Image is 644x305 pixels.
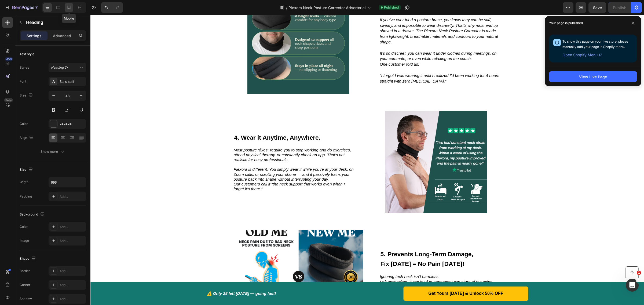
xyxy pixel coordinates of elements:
button: Show more [20,147,86,157]
button: View Live Page [549,71,637,82]
div: Size [20,166,34,173]
span: / [286,5,287,10]
span: To show this page on your live store, please manually add your page in Shopify menu. [562,39,628,49]
div: Background [20,211,46,218]
strong: Prevents Long-Term Damage, [297,236,383,243]
div: Shadow [20,296,32,301]
div: Shape [20,255,37,262]
p: Advanced [53,33,71,39]
p: Settings [27,33,42,39]
div: Add... [60,239,85,243]
strong: 5. [290,236,295,243]
strong: 4. Wear it Anytime, Anywhere. [144,119,230,126]
div: Size [20,92,34,99]
div: Styles [20,65,29,70]
button: 7 [2,2,40,13]
div: Image [20,238,29,243]
span: Plexora Neck Posture Corrector Advertorial [288,5,366,10]
button: Publish [608,2,631,13]
div: Show more [41,149,65,154]
button: Heading 2* [49,63,86,72]
div: Sans-serif [60,79,85,84]
div: Border [20,269,30,273]
p: Heading [26,19,84,25]
i: It’s so discreet, you can wear it under clothes during meetings, on your commute, or even while r... [290,36,406,46]
i: Most posture “fixes” require you to stop working and do exercises, attend physical therapy, or co... [143,133,261,147]
i: “I forgot I was wearing it until I realized I’d been working for 4 hours straight with zero [MEDI... [290,58,409,68]
iframe: Intercom live chat [626,279,639,292]
i: If you’ve ever tried a posture brace, you know they can be stiff, sweaty, and impossible to wear ... [290,2,408,29]
div: Add... [60,194,85,199]
button: Save [588,2,606,13]
i: Left unchecked, it can lead to permanent curvature of the spine, chronic [MEDICAL_DATA], nerve is... [290,265,403,280]
span: Open Shopify Menu [562,52,598,58]
div: Color [20,121,28,126]
iframe: To enrich screen reader interactions, please activate Accessibility in Grammarly extension settings [90,15,644,305]
a: Get Yours [DATE] & Unlock 50% OFF [313,271,438,286]
span: Heading 2* [51,65,68,70]
div: Add... [60,269,85,274]
div: Undo/Redo [101,2,123,13]
strong: Get Yours [DATE] & Unlock 50% OFF [338,276,413,281]
i: Plexora is different. You simply wear it while you’re at your desk, on Zoom calls, or scrolling y... [143,152,263,166]
div: Add... [60,297,85,302]
div: Font [20,79,26,84]
span: Save [593,5,602,10]
span: Published [384,5,399,10]
div: Publish [613,5,626,10]
input: Auto [49,177,86,187]
div: Width [20,180,28,185]
div: Color [20,224,28,229]
img: gempages_578045059925017362-32aa8d62-4058-4a37-a8fc-7655c2a1cf68.png [281,96,411,198]
div: Text style [20,52,34,57]
div: View Live Page [579,74,607,80]
div: 242424 [60,122,85,127]
div: Add... [60,225,85,229]
i: Ignoring tech neck isn’t harmless. [290,259,349,264]
p: Your page is published [549,20,583,26]
i: Our customers call it “the neck support that works even when I forget it’s there.” [143,167,254,176]
div: Corner [20,282,30,287]
p: 7 [35,4,38,11]
u: ⚠️ Only 28 left [DATE] — going fast! [116,276,186,281]
strong: Fix [DATE] = No Pain [DATE]! [290,245,374,252]
div: 450 [5,57,13,61]
div: Padding [20,194,32,199]
div: Align [20,134,35,142]
span: 1 [637,271,641,275]
div: Beta [4,98,13,102]
i: One customer told us: [290,47,329,51]
div: Add... [60,283,85,288]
